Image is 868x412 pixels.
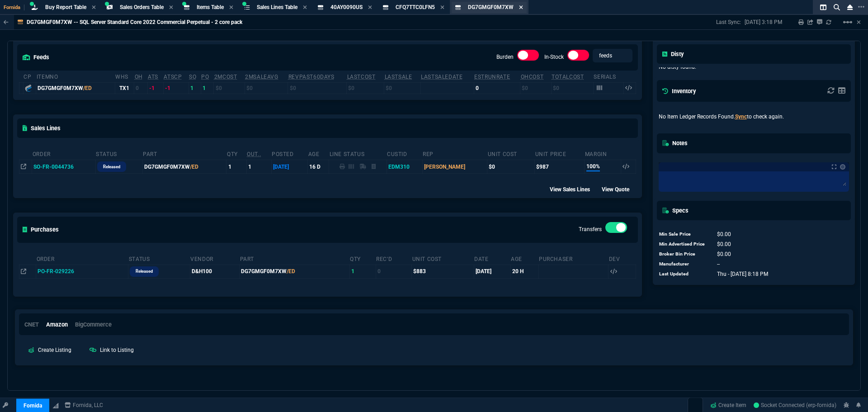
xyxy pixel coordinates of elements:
span: 0 [717,231,731,237]
p: DG7GMGF0M7XW -- SQL Server Standard Core 2022 Commercial Perpetual - 2 core pack [27,19,242,26]
nx-icon: Close Tab [92,4,96,11]
abbr: The last SO Inv price. No time limit. (ignore zeros) [385,74,412,80]
h5: Sales Lines [23,124,61,133]
th: cp [23,70,36,83]
h6: Amazon [46,321,68,328]
th: Rec'd [376,252,412,265]
div: $0 [489,163,533,171]
h5: feeds [23,53,49,62]
a: Sync [735,114,747,120]
th: Status [128,252,190,265]
abbr: Total revenue past 60 days [288,74,335,80]
span: CFQ7TTC0LFN5 [396,4,435,10]
nx-icon: Back to Table [4,19,9,25]
th: Unit Cost [412,252,474,265]
div: View Sales Lines [550,185,598,194]
td: 1 [201,82,213,94]
a: Hide Workbench [857,19,861,26]
td: 1 [349,265,376,278]
th: Rep [422,147,487,160]
a: msbcCompanyName [62,401,106,409]
th: Date [474,252,510,265]
span: Fornida [4,5,24,10]
th: Part [142,147,226,160]
td: 0 [134,82,148,94]
span: /ED [190,164,198,170]
a: A-sWyBdQ_V9xByr0AABx [754,401,836,409]
tr: undefined [659,269,769,279]
abbr: Total units in inventory. [135,74,143,80]
nx-icon: Open New Tab [858,3,864,11]
abbr: Total units on open Sales Orders [189,74,196,80]
abbr: Avg cost of all PO invoices for 2 months [214,74,237,80]
nx-icon: Close Tab [303,4,307,11]
tr: undefined [659,229,769,239]
td: D&H100 [190,265,239,278]
td: DG7GMGF0M7XW [142,160,226,174]
td: -1 [147,82,163,94]
td: 0 [376,265,412,278]
td: $883 [412,265,474,278]
span: DG7GMGF0M7XW [468,4,514,10]
a: Create Listing [21,344,79,356]
span: 40AY0090US [330,4,363,10]
div: Transfers [605,222,627,237]
h5: Notes [662,139,688,147]
td: Last Updated [659,269,708,279]
abbr: ATS with all companies combined [164,74,182,80]
div: View Quote [602,185,637,194]
th: Unit Price [535,147,585,160]
tr: undefined [659,239,769,249]
td: Manufacturer [659,259,708,269]
span: PO-FR-029226 [38,268,74,275]
td: DG7GMGF0M7XW [240,265,349,278]
abbr: Total sales within a 30 day window based on last time there was inventory [474,74,510,80]
th: CustId [387,147,422,160]
td: $987 [535,160,585,174]
th: Qty [349,252,376,265]
abbr: Outstanding (To Ship) [247,151,261,157]
th: Order [32,147,95,160]
abbr: The last purchase cost from PO Order [347,74,376,80]
th: Margin [585,147,621,160]
td: $0 [347,82,384,94]
p: [DATE] 3:18 PM [745,19,782,26]
h5: Inventory [662,87,696,95]
mat-icon: Example home icon [842,17,853,28]
td: EDM310 [387,160,422,174]
nx-icon: Search [830,2,844,13]
th: Line Status [329,147,387,160]
td: $0 [384,82,421,94]
span: /ED [287,268,295,275]
span: -- [717,261,720,267]
td: -1 [163,82,189,94]
span: /ED [83,85,92,91]
label: Burden [496,53,514,60]
h5: Purchases [23,225,59,234]
h6: BigCommerce [75,321,112,328]
span: Socket Connected (erp-fornida) [754,402,836,408]
td: 1 [246,160,271,174]
div: In-Stock [567,50,589,64]
h5: Disty [662,50,684,58]
nx-icon: Close Tab [169,4,173,11]
span: 1755807482288 [717,271,768,277]
nx-icon: Close Tab [229,4,233,11]
abbr: Avg Sale from SO invoices for 2 months [245,74,278,80]
th: Unit Cost [487,147,535,160]
nx-icon: Split Panels [816,2,830,13]
th: ItemNo [36,70,115,83]
nx-icon: Close Tab [368,4,372,11]
nx-icon: Open In Opposite Panel [21,268,26,275]
th: Status [95,147,142,160]
label: In-Stock [544,53,564,60]
th: age [308,147,329,160]
td: Min Advertised Price [659,239,708,249]
th: Posted [271,147,307,160]
tr: undefined [659,259,769,269]
th: Part [240,252,349,265]
td: $0 [520,82,551,94]
div: DG7GMGF0M7XW [38,84,113,92]
nx-icon: Close Tab [519,4,523,11]
a: Create Item [707,398,750,412]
